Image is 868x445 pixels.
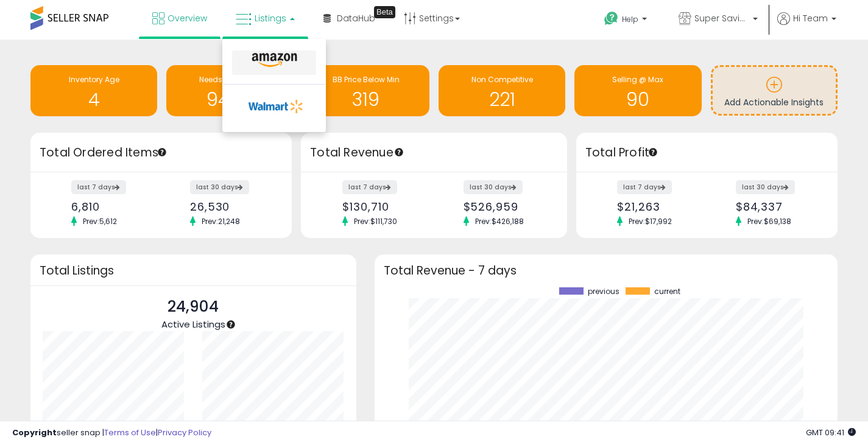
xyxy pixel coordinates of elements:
[623,216,678,226] span: Prev: $17,992
[12,427,57,438] strong: Copyright
[469,216,530,226] span: Prev: $426,188
[806,427,856,438] span: 2025-09-10 09:41 GMT
[333,74,400,85] span: BB Price Below Min
[168,12,207,24] span: Overview
[30,65,157,116] a: Inventory Age 4
[724,96,824,108] span: Add Actionable Insights
[12,427,211,439] div: seller snap | |
[439,65,565,116] a: Non Competitive 221
[225,319,236,330] div: Tooltip anchor
[595,2,659,40] a: Help
[342,180,397,194] label: last 7 days
[585,144,828,161] h3: Total Profit
[303,65,429,116] a: BB Price Below Min 319
[166,65,293,116] a: Needs to Reprice 9445
[190,180,249,194] label: last 30 days
[69,74,119,85] span: Inventory Age
[604,11,619,26] i: Get Help
[622,14,638,24] span: Help
[309,89,423,110] h1: 319
[713,67,836,114] a: Add Actionable Insights
[741,216,797,226] span: Prev: $69,138
[348,216,403,226] span: Prev: $111,730
[617,180,672,194] label: last 7 days
[736,200,816,213] div: $84,337
[255,12,286,24] span: Listings
[190,200,270,213] div: 26,530
[199,74,261,85] span: Needs to Reprice
[374,6,395,18] div: Tooltip anchor
[196,216,246,226] span: Prev: 21,248
[647,147,658,158] div: Tooltip anchor
[588,287,619,296] span: previous
[654,287,680,296] span: current
[580,89,695,110] h1: 90
[71,200,152,213] div: 6,810
[617,200,697,213] div: $21,263
[471,74,533,85] span: Non Competitive
[71,180,126,194] label: last 7 days
[393,147,404,158] div: Tooltip anchor
[342,200,425,213] div: $130,710
[172,89,287,110] h1: 9445
[161,295,225,318] p: 24,904
[612,74,663,85] span: Selling @ Max
[384,266,828,275] h3: Total Revenue - 7 days
[77,216,123,226] span: Prev: 5,612
[104,427,156,438] a: Terms of Use
[37,89,151,110] h1: 4
[574,65,701,116] a: Selling @ Max 90
[40,144,283,161] h3: Total Ordered Items
[694,12,749,24] span: Super Savings Now (NEW)
[777,12,836,40] a: Hi Team
[310,144,558,161] h3: Total Revenue
[445,89,559,110] h1: 221
[161,318,225,331] span: Active Listings
[157,147,168,158] div: Tooltip anchor
[793,12,828,24] span: Hi Team
[337,12,375,24] span: DataHub
[736,180,795,194] label: last 30 days
[158,427,211,438] a: Privacy Policy
[40,266,347,275] h3: Total Listings
[464,180,523,194] label: last 30 days
[464,200,546,213] div: $526,959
